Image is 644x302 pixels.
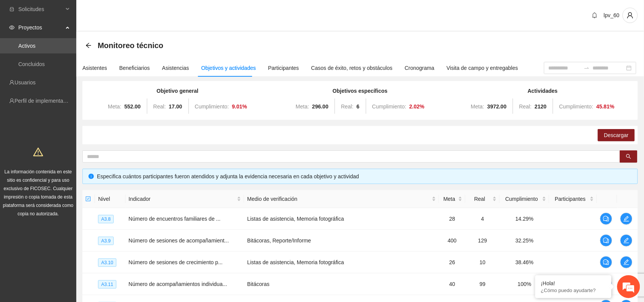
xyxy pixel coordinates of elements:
[44,102,105,179] span: Estamos en línea.
[82,64,107,72] div: Asistentes
[621,259,632,265] span: edit
[541,280,606,286] div: ¡Hola!
[584,65,590,71] span: to
[201,64,256,72] div: Objetivos y actividades
[621,216,632,222] span: edit
[500,208,549,230] td: 14.29%
[244,190,439,208] th: Medio de verificación
[232,103,247,110] strong: 9.01 %
[119,64,150,72] div: Beneficiarios
[153,103,166,110] span: Real:
[244,252,439,273] td: Listas de asistencia, Memoria fotográfica
[465,252,500,273] td: 10
[129,195,235,203] span: Indicador
[500,230,549,252] td: 32.25%
[341,103,354,110] span: Real:
[98,215,114,223] span: A3.8
[247,195,430,203] span: Medio de verificación
[14,79,35,86] a: Usuarios
[620,234,633,247] button: edit
[442,195,457,203] span: Meta
[195,103,229,110] span: Cumplimiento:
[4,208,145,235] textarea: Escriba su mensaje y pulse “Intro”
[14,98,74,104] a: Perfil de implementadora
[589,12,601,18] span: bell
[129,281,227,287] span: Número de acompañamientos individua...
[528,88,558,94] strong: Actividades
[503,195,541,203] span: Cumplimiento
[268,64,299,72] div: Participantes
[129,237,229,244] span: Número de sesiones de acompañamient...
[9,6,14,12] span: inbox
[604,131,629,139] span: Descargar
[169,103,182,110] strong: 17.00
[98,280,116,289] span: A3.11
[620,256,633,268] button: edit
[98,258,116,267] span: A3.10
[33,147,43,157] span: warning
[18,61,45,67] a: Concluidos
[487,103,507,110] strong: 3972.00
[439,273,465,295] td: 40
[85,196,91,202] span: check-square
[559,103,593,110] span: Cumplimiento:
[405,64,435,72] div: Cronograma
[18,20,63,35] span: Proyectos
[129,259,223,265] span: Número de sesiones de crecimiento p...
[500,252,549,273] td: 38.46%
[162,64,189,72] div: Asistencias
[439,190,465,208] th: Meta
[519,103,532,110] span: Real:
[409,103,425,110] strong: 2.02 %
[439,208,465,230] td: 28
[465,273,500,295] td: 99
[598,129,635,141] button: Descargar
[124,103,141,110] strong: 552.00
[465,230,500,252] td: 129
[623,8,638,23] button: user
[552,195,588,203] span: Participantes
[469,195,491,203] span: Real
[126,190,244,208] th: Indicador
[600,256,612,268] button: comment
[596,103,615,110] strong: 45.81 %
[108,103,121,110] span: Meta:
[623,12,638,19] span: user
[98,237,114,245] span: A3.9
[156,88,198,94] strong: Objetivo general
[465,190,500,208] th: Real
[439,252,465,273] td: 26
[620,150,638,163] button: search
[333,88,388,94] strong: Objetivos específicos
[18,43,35,49] a: Activos
[312,103,328,110] strong: 296.00
[465,208,500,230] td: 4
[3,169,74,216] span: La información contenida en este sitio es confidencial y para uso exclusivo de FICOSEC. Cualquier...
[98,39,163,52] span: Monitoreo técnico
[244,273,439,295] td: Bitácoras
[244,208,439,230] td: Listas de asistencia, Memoria fotográfica
[18,2,63,17] span: Solicitudes
[97,172,632,181] div: Especifica cuántos participantes fueron atendidos y adjunta la evidencia necesaria en cada objeti...
[626,154,631,160] span: search
[584,65,590,71] span: swap-right
[296,103,309,110] span: Meta:
[541,287,606,293] p: ¿Cómo puedo ayudarte?
[600,234,612,247] button: comment
[9,25,14,30] span: eye
[589,9,601,21] button: bell
[500,273,549,295] td: 100%
[311,64,393,72] div: Casos de éxito, retos y obstáculos
[549,190,597,208] th: Participantes
[357,103,360,110] strong: 6
[85,42,92,48] span: arrow-left
[89,174,94,179] span: info-circle
[447,64,518,72] div: Visita de campo y entregables
[40,39,128,49] div: Chatee con nosotros ahora
[125,4,143,22] div: Minimizar ventana de chat en vivo
[372,103,406,110] span: Cumplimiento:
[471,103,484,110] span: Meta:
[95,190,126,208] th: Nivel
[620,213,633,225] button: edit
[535,103,547,110] strong: 2120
